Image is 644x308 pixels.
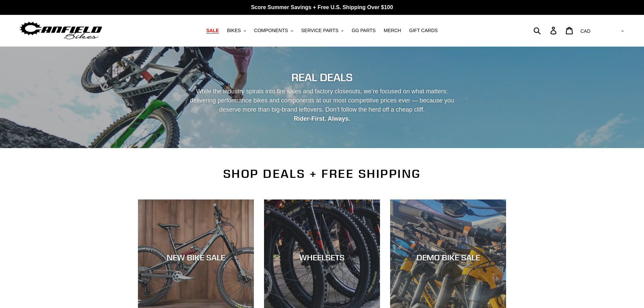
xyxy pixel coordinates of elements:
span: COMPONENTS [254,28,288,33]
h2: REAL DEALS [138,71,506,84]
a: SALE [203,26,222,35]
button: COMPONENTS [251,26,296,35]
a: MERCH [380,26,404,35]
div: NEW BIKE SALE [138,253,254,262]
strong: Rider-First. Always. [294,115,350,122]
p: While the industry spirals into fire sales and factory closeouts, we’re focused on what matters: ... [184,87,460,123]
button: SERVICE PARTS [298,26,347,35]
input: Search [537,23,554,38]
span: GG PARTS [352,28,376,33]
h2: SHOP DEALS + FREE SHIPPING [138,167,506,181]
a: GG PARTS [348,26,379,35]
img: Canfield Bikes [19,20,103,41]
span: SERVICE PARTS [301,28,338,33]
button: BIKES [223,26,249,35]
div: WHEELSETS [264,253,380,262]
span: BIKES [227,28,241,33]
span: MERCH [384,28,401,33]
div: DEMO BIKE SALE [390,253,506,262]
span: GIFT CARDS [409,28,438,33]
span: SALE [206,28,219,33]
a: GIFT CARDS [406,26,441,35]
